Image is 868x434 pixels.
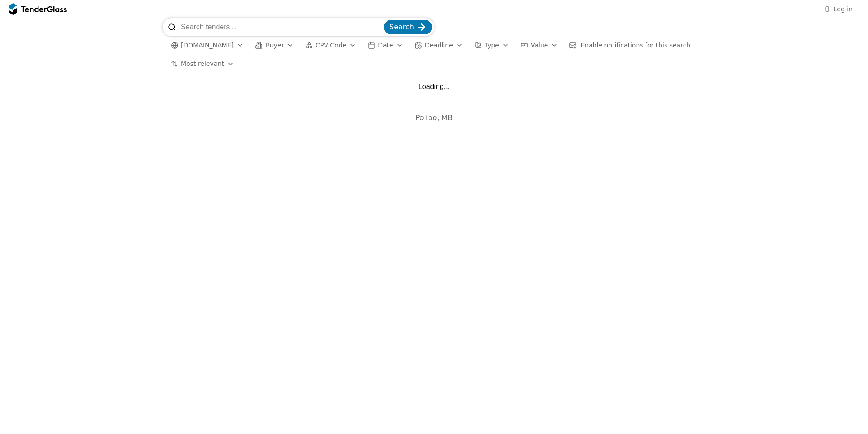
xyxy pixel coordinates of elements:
span: Deadline [425,42,453,49]
span: Buyer [265,42,284,49]
button: Log in [819,4,855,15]
span: Type [485,42,499,49]
span: Polipo, MB [415,113,453,122]
button: Value [517,40,561,51]
div: Loading... [418,82,450,91]
button: [DOMAIN_NAME] [167,40,247,51]
button: Deadline [411,40,467,51]
span: Enable notifications for this search [580,42,690,49]
span: Value [531,42,548,49]
span: Date [378,42,393,49]
button: Search [384,20,432,34]
span: Log in [834,5,853,13]
span: Search [389,23,414,31]
button: Buyer [252,40,297,51]
span: [DOMAIN_NAME] [181,42,234,49]
button: Date [364,40,406,51]
span: CPV Code [316,42,346,49]
button: Enable notifications for this search [566,40,693,51]
button: Type [471,40,513,51]
button: CPV Code [302,40,360,51]
input: Search tenders... [181,18,382,36]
